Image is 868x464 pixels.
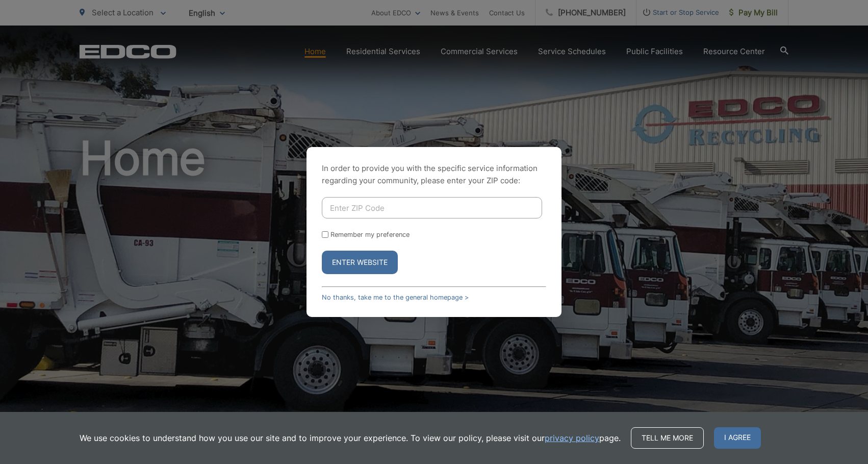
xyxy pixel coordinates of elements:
[714,427,761,449] span: I agree
[322,251,398,274] button: Enter Website
[80,432,621,444] p: We use cookies to understand how you use our site and to improve your experience. To view our pol...
[322,294,469,301] a: No thanks, take me to the general homepage >
[322,162,546,187] p: In order to provide you with the specific service information regarding your community, please en...
[545,432,599,444] a: privacy policy
[330,231,410,238] label: Remember my preference
[631,427,704,449] a: Tell me more
[322,197,542,218] input: Enter ZIP Code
